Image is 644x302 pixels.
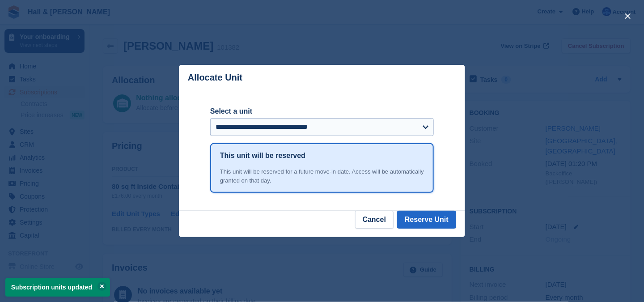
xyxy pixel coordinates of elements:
p: Allocate Unit [188,72,242,83]
p: Subscription units updated [5,278,110,297]
label: Select a unit [210,106,434,117]
button: Reserve Unit [397,211,456,229]
button: close [621,9,635,23]
button: Cancel [355,211,394,229]
div: This unit will be reserved for a future move-in date. Access will be automatically granted on tha... [220,167,424,185]
h1: This unit will be reserved [220,150,305,161]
